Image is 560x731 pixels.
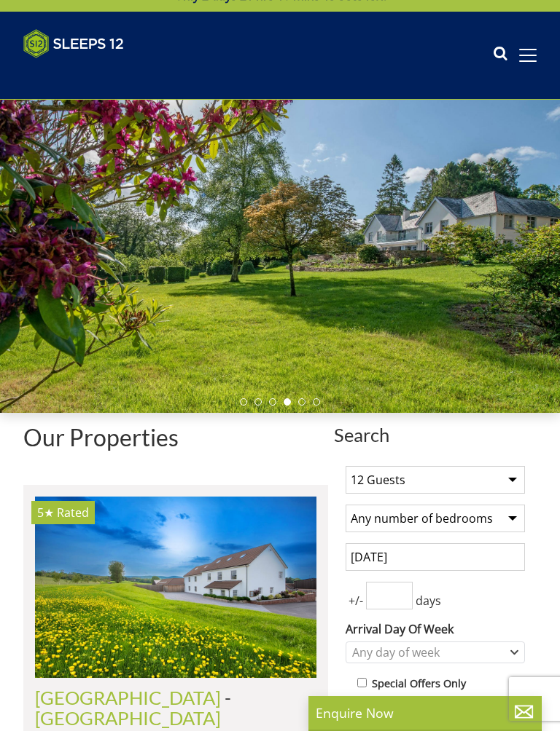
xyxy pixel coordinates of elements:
h1: Our Properties [23,424,328,450]
img: inwood-farmhouse-somerset-accommodation-home-holiday-sleeps-22.original.jpg [35,497,316,678]
a: [GEOGRAPHIC_DATA] [35,707,221,729]
span: Rated [57,505,89,521]
span: Search [334,424,537,445]
input: Arrival Date [346,543,525,571]
div: Any day of week [349,644,507,660]
div: Combobox [346,641,525,663]
img: Sleeps 12 [23,29,124,58]
iframe: Customer reviews powered by Trustpilot [16,67,169,79]
p: Enquire Now [316,703,534,722]
span: days [413,592,444,609]
span: +/- [346,592,366,609]
label: Arrival Day Of Week [346,620,525,638]
label: Special Offers Only [372,676,466,692]
a: 5★ Rated [35,497,316,678]
span: - [35,687,231,729]
a: [GEOGRAPHIC_DATA] [35,687,221,708]
span: Inwood Farmhouse has a 5 star rating under the Quality in Tourism Scheme [37,505,54,521]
